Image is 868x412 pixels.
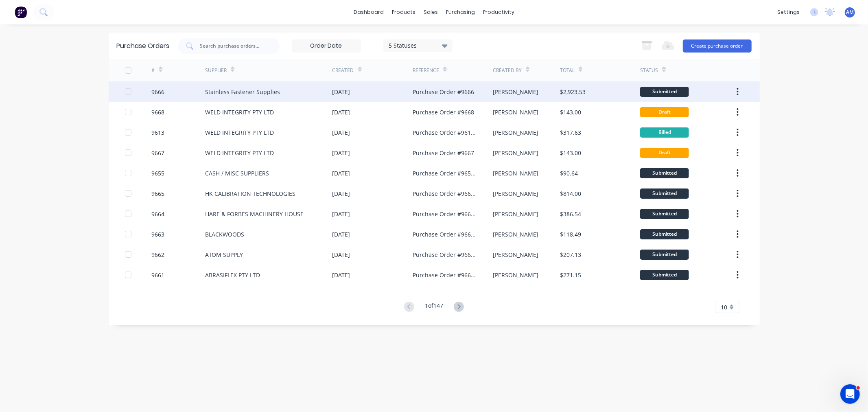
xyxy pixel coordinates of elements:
[413,67,439,74] div: Reference
[773,6,804,18] div: settings
[560,250,581,259] div: $207.13
[560,271,581,279] div: $271.15
[721,303,728,311] span: 10
[117,41,170,51] div: Purchase Orders
[205,149,274,157] div: WELD INTEGRITY PTY LTD
[560,128,581,137] div: $317.63
[389,41,447,50] div: 5 Statuses
[332,108,350,116] div: [DATE]
[413,88,474,96] div: Purchase Order #9666
[493,189,538,198] div: [PERSON_NAME]
[332,149,350,157] div: [DATE]
[205,108,274,116] div: WELD INTEGRITY PTY LTD
[640,127,689,138] div: Billed
[199,42,267,50] input: Search purchase orders...
[683,39,752,53] button: Create purchase order
[332,230,350,239] div: [DATE]
[205,189,295,198] div: HK CALIBRATION TECHNOLOGIES
[640,209,689,219] div: Submitted
[846,9,854,16] span: AM
[151,108,164,116] div: 9668
[205,88,280,96] div: Stainless Fastener Supplies
[640,188,689,199] div: Submitted
[413,149,474,157] div: Purchase Order #9667
[413,230,477,239] div: Purchase Order #9663 - [GEOGRAPHIC_DATA]
[425,301,443,313] div: 1 of 147
[151,169,164,178] div: 9655
[493,128,538,137] div: [PERSON_NAME]
[332,128,350,137] div: [DATE]
[640,168,689,178] div: Submitted
[840,384,860,404] iframe: Intercom live chat
[413,271,477,279] div: Purchase Order #9661 - ABRASIFLEX PTY LTD
[413,128,477,137] div: Purchase Order #9613 SO#6159
[493,250,538,259] div: [PERSON_NAME]
[292,40,361,52] input: Order Date
[151,189,164,198] div: 9665
[205,128,274,137] div: WELD INTEGRITY PTY LTD
[332,189,350,198] div: [DATE]
[493,67,522,74] div: Created By
[560,67,575,74] div: Total
[493,210,538,218] div: [PERSON_NAME]
[332,169,350,178] div: [DATE]
[640,107,689,117] div: Draft
[493,271,538,279] div: [PERSON_NAME]
[151,271,164,279] div: 9661
[388,6,420,18] div: products
[640,148,689,158] div: Draft
[151,88,164,96] div: 9666
[151,149,164,157] div: 9667
[205,250,243,259] div: ATOM SUPPLY
[205,169,269,178] div: CASH / MISC SUPPLIERS
[493,169,538,178] div: [PERSON_NAME]
[151,128,164,137] div: 9613
[413,210,477,218] div: Purchase Order #9664 - HARE & FORBES MACHINERY HOUSE
[350,6,388,18] a: dashboard
[205,230,244,239] div: BLACKWOODS
[640,87,689,97] div: Submitted
[332,67,354,74] div: Created
[560,88,586,96] div: $2,923.53
[413,108,474,116] div: Purchase Order #9668
[15,6,27,18] img: Factory
[493,88,538,96] div: [PERSON_NAME]
[151,230,164,239] div: 9663
[640,229,689,239] div: Submitted
[640,270,689,280] div: Submitted
[332,210,350,218] div: [DATE]
[560,149,581,157] div: $143.00
[151,250,164,259] div: 9662
[560,189,581,198] div: $814.00
[479,6,518,18] div: productivity
[413,189,477,198] div: Purchase Order #9665 - HK CALIBRATION TECHNOLOGIES
[493,149,538,157] div: [PERSON_NAME]
[332,271,350,279] div: [DATE]
[332,250,350,259] div: [DATE]
[205,210,304,218] div: HARE & FORBES MACHINERY HOUSE
[560,108,581,116] div: $143.00
[640,67,658,74] div: Status
[640,250,689,260] div: Submitted
[205,271,260,279] div: ABRASIFLEX PTY LTD
[560,230,581,239] div: $118.49
[493,230,538,239] div: [PERSON_NAME]
[413,169,477,178] div: Purchase Order #9655 - CASH / MISC SUPPLIERS
[560,169,578,178] div: $90.64
[151,210,164,218] div: 9664
[413,250,477,259] div: Purchase Order #9662 - ATOM SUPPLY
[420,6,442,18] div: sales
[560,210,581,218] div: $386.54
[332,88,350,96] div: [DATE]
[493,108,538,116] div: [PERSON_NAME]
[151,67,155,74] div: #
[442,6,479,18] div: purchasing
[205,67,227,74] div: Supplier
